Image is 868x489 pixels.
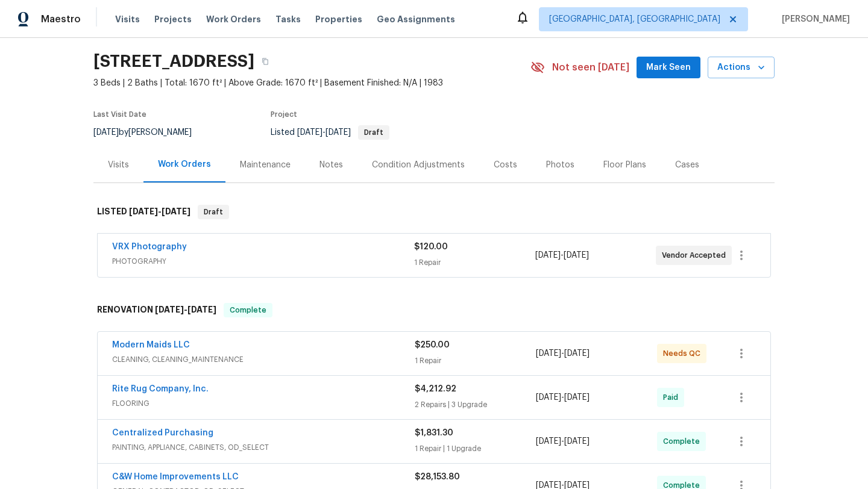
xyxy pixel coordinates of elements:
span: [DATE] [536,437,561,446]
span: - [129,207,190,216]
span: [DATE] [129,207,158,216]
span: $120.00 [414,243,448,251]
span: Vendor Accepted [662,249,731,261]
span: Tasks [275,15,301,23]
span: - [536,391,590,403]
div: LISTED [DATE]-[DATE]Draft [93,193,775,231]
span: Projects [154,13,192,25]
span: [DATE] [162,207,190,216]
span: [DATE] [155,305,184,314]
span: Listed [271,128,389,137]
span: - [297,128,351,137]
span: Needs QC [663,347,705,360]
h6: RENOVATION [97,303,216,317]
span: $1,831.30 [415,429,453,437]
a: Modern Maids LLC [112,341,190,349]
span: - [536,347,590,360]
div: Condition Adjustments [372,159,465,171]
h2: [STREET_ADDRESS] [93,55,254,67]
div: Floor Plans [603,159,646,171]
span: - [155,305,216,314]
div: by [PERSON_NAME] [93,125,206,140]
span: [DATE] [93,128,119,137]
div: Maintenance [240,159,291,171]
span: Complete [225,304,271,316]
span: [DATE] [564,349,590,358]
div: Photos [546,159,574,171]
span: 3 Beds | 2 Baths | Total: 1670 ft² | Above Grade: 1670 ft² | Basement Finished: N/A | 1983 [93,77,530,89]
span: Actions [717,60,765,75]
span: Complete [663,435,705,447]
span: Project [271,111,297,118]
span: FLOORING [112,397,415,410]
div: 2 Repairs | 3 Upgrade [415,399,536,411]
a: Rite Rug Company, Inc. [112,385,209,393]
div: Costs [494,159,517,171]
span: [GEOGRAPHIC_DATA], [GEOGRAPHIC_DATA] [549,13,720,25]
span: [DATE] [297,128,322,137]
div: Cases [675,159,699,171]
span: - [536,435,590,447]
span: PAINTING, APPLIANCE, CABINETS, OD_SELECT [112,441,415,453]
span: [DATE] [564,251,589,260]
div: Notes [319,159,343,171]
span: [DATE] [564,437,590,446]
span: Work Orders [206,13,261,25]
span: Not seen [DATE] [552,61,629,73]
span: - [535,249,589,261]
a: C&W Home Improvements LLC [112,473,239,481]
span: Maestro [41,13,81,25]
span: $28,153.80 [415,473,460,481]
span: [DATE] [187,305,216,314]
div: 1 Repair [414,257,535,269]
span: [DATE] [564,393,590,402]
span: $250.00 [415,341,450,349]
div: 1 Repair [415,355,536,367]
span: [PERSON_NAME] [777,13,850,25]
a: Centralized Purchasing [112,429,213,437]
a: VRX Photography [112,243,187,251]
span: Draft [359,129,388,136]
button: Actions [708,57,775,79]
span: PHOTOGRAPHY [112,255,414,267]
span: Properties [315,13,362,25]
span: Paid [663,391,683,403]
span: Mark Seen [646,60,691,75]
div: Work Orders [158,158,211,170]
span: Visits [115,13,140,25]
span: $4,212.92 [415,385,456,393]
span: [DATE] [325,128,351,137]
h6: LISTED [97,205,190,219]
div: 1 Repair | 1 Upgrade [415,443,536,455]
span: [DATE] [535,251,561,260]
div: RENOVATION [DATE]-[DATE]Complete [93,291,775,329]
span: Last Visit Date [93,111,146,118]
div: Visits [108,159,129,171]
span: Draft [199,206,228,218]
span: CLEANING, CLEANING_MAINTENANCE [112,354,415,366]
span: [DATE] [536,393,561,402]
span: [DATE] [536,349,561,358]
span: Geo Assignments [377,13,455,25]
button: Mark Seen [637,57,700,79]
